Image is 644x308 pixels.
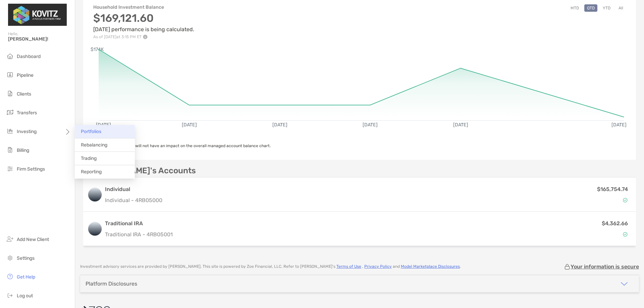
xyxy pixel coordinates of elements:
[105,196,162,204] p: Individual - 4RB05000
[620,280,628,288] img: icon arrow
[93,4,194,10] h4: Household Investment Balance
[105,220,173,228] h3: Traditional IRA
[17,54,41,59] span: Dashboard
[105,185,162,193] h3: Individual
[17,237,49,242] span: Add New Client
[6,291,14,299] img: logout icon
[17,274,35,280] span: Get Help
[6,71,14,79] img: pipeline icon
[105,230,173,239] p: Traditional IRA - 4RB05001
[17,110,37,116] span: Transfers
[8,3,67,27] img: Zoe Logo
[6,272,14,281] img: get-help icon
[91,143,271,148] span: Held away accounts will not have an impact on the overall managed account balance chart.
[96,122,111,128] text: [DATE]
[602,219,628,228] p: $4,362.66
[143,35,148,39] img: Performance Info
[336,264,361,269] a: Terms of Use
[17,129,37,134] span: Investing
[17,293,33,299] span: Log out
[623,198,628,202] img: Account Status icon
[612,122,627,128] text: [DATE]
[88,188,102,201] img: logo account
[93,12,194,24] h3: $169,121.60
[86,281,137,287] div: Platform Disclosures
[93,12,194,39] div: [DATE] performance is being calculated.
[81,142,107,148] span: Rebalancing
[182,122,197,128] text: [DATE]
[453,122,469,128] text: [DATE]
[8,36,71,42] span: [PERSON_NAME]!
[6,165,14,173] img: firm-settings icon
[272,122,287,128] text: [DATE]
[6,254,14,262] img: settings icon
[17,72,34,78] span: Pipeline
[623,232,628,237] img: Account Status icon
[6,127,14,135] img: investing icon
[6,146,14,154] img: billing icon
[17,255,35,261] span: Settings
[81,169,102,175] span: Reporting
[401,264,460,269] a: Model Marketplace Disclosures
[83,167,196,175] p: [PERSON_NAME]'s Accounts
[91,47,104,52] text: $174K
[600,4,613,12] button: YTD
[584,4,597,12] button: QTD
[571,263,639,270] p: Your information is secure
[568,4,582,12] button: MTD
[17,147,29,153] span: Billing
[17,166,45,172] span: Firm Settings
[6,89,14,98] img: clients icon
[6,108,14,116] img: transfers icon
[364,264,392,269] a: Privacy Policy
[88,222,102,236] img: logo account
[81,156,97,161] span: Trading
[81,129,101,134] span: Portfolios
[363,122,378,128] text: [DATE]
[597,185,628,193] p: $165,754.74
[6,235,14,243] img: add_new_client icon
[6,52,14,60] img: dashboard icon
[616,4,626,12] button: All
[93,35,194,39] p: As of [DATE] at 3:15 PM ET
[17,91,31,97] span: Clients
[80,264,461,269] p: Investment advisory services are provided by [PERSON_NAME] . This site is powered by Zoe Financia...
